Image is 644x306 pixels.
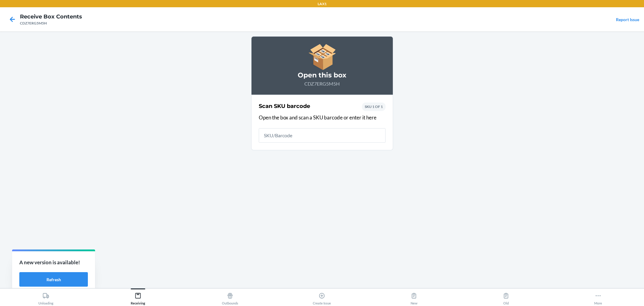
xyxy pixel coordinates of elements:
[411,290,418,305] div: New
[131,290,145,305] div: Receiving
[20,21,82,26] div: CDZ7ERG5M5H
[259,128,386,143] input: SKU/Barcode
[276,288,368,305] button: Create Issue
[38,290,53,305] div: Unloading
[19,259,88,266] p: A new version is available!
[184,288,276,305] button: Outbounds
[616,17,639,22] a: Report Issue
[368,288,460,305] button: New
[594,290,602,305] div: More
[259,102,310,110] h2: Scan SKU barcode
[92,288,184,305] button: Receiving
[20,13,82,21] h4: Receive Box Contents
[259,70,386,80] h3: Open this box
[503,290,509,305] div: Old
[365,104,383,109] p: SKU 1 OF 1
[259,80,386,87] p: CDZ7ERG5M5H
[460,288,552,305] button: Old
[318,1,327,7] p: LAX1
[19,272,88,287] button: Refresh
[313,290,331,305] div: Create Issue
[222,290,238,305] div: Outbounds
[259,114,386,122] p: Open the box and scan a SKU barcode or enter it here
[552,288,644,305] button: More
